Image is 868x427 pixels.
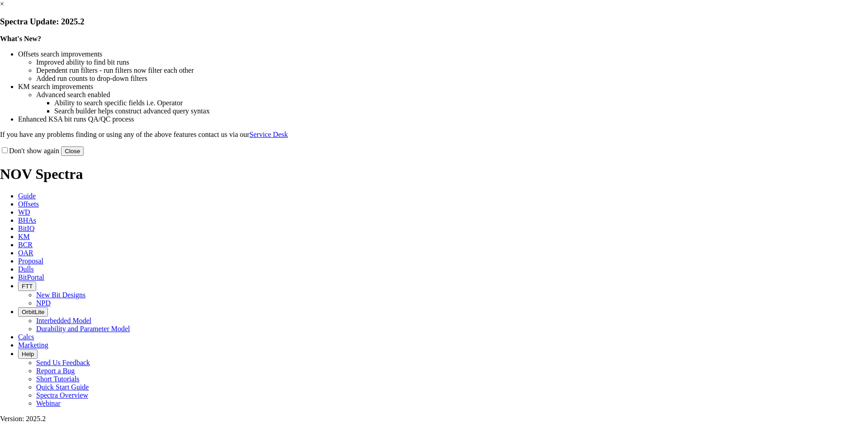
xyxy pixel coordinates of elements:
[18,265,34,273] span: Dulls
[36,375,80,383] a: Short Tutorials
[18,233,30,240] span: KM
[22,283,33,290] span: FTT
[36,391,88,399] a: Spectra Overview
[36,317,91,324] a: Interbedded Model
[22,309,44,315] span: OrbitLite
[54,107,868,115] li: Search builder helps construct advanced query syntax
[2,147,8,153] input: Don't show again
[250,131,288,138] a: Service Desk
[36,75,868,83] li: Added run counts to drop-down filters
[36,91,868,99] li: Advanced search enabled
[36,66,868,75] li: Dependent run filters - run filters now filter each other
[18,50,868,58] li: Offsets search improvements
[18,225,34,232] span: BitIQ
[36,325,130,333] a: Durability and Parameter Model
[22,351,34,357] span: Help
[18,333,34,341] span: Calcs
[18,192,36,200] span: Guide
[36,383,89,391] a: Quick Start Guide
[18,341,48,349] span: Marketing
[36,367,75,375] a: Report a Bug
[36,299,51,307] a: NPD
[18,208,30,216] span: WD
[61,146,84,156] button: Close
[18,200,39,208] span: Offsets
[18,216,36,224] span: BHAs
[18,241,33,249] span: BCR
[18,249,33,257] span: OAR
[54,99,868,107] li: Ability to search specific fields i.e. Operator
[36,399,61,407] a: Webinar
[18,83,868,91] li: KM search improvements
[36,58,868,66] li: Improved ability to find bit runs
[18,115,868,123] li: Enhanced KSA bit runs QA/QC process
[36,291,85,299] a: New Bit Designs
[18,257,43,265] span: Proposal
[18,273,44,281] span: BitPortal
[36,359,90,366] a: Send Us Feedback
